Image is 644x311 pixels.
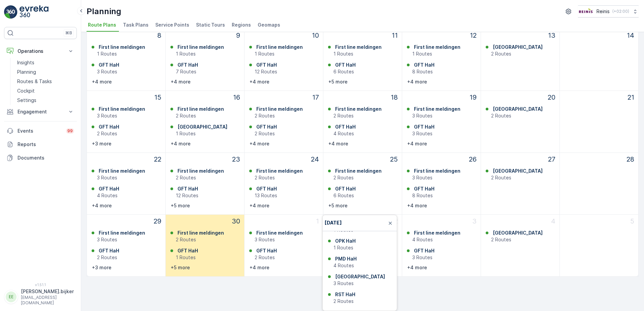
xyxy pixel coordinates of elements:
p: 2 Routes [491,112,555,119]
p: 22 [154,154,161,164]
p: Events [18,128,62,134]
p: First line meldingen [256,230,303,236]
p: 2 Routes [176,112,239,119]
p: 2 Routes [176,236,239,243]
a: Show 4 more events [248,264,319,271]
p: OPK HaH [335,238,356,244]
a: Show 4 more events [406,140,477,147]
p: 13 [548,30,555,40]
a: Show 4 more events [91,78,162,85]
a: September 16, 2025 [232,91,241,104]
p: Reinis [597,8,610,15]
p: First line meldingen [99,230,145,236]
span: Task Plans [123,22,149,28]
p: 11 [392,30,398,40]
p: 2 Routes [491,174,555,181]
p: ⌘B [65,30,72,36]
p: Routes & Tasks [17,78,52,85]
button: Reinis(+02:00) [578,5,639,18]
p: 17 [312,92,319,102]
p: GFT HaH [414,62,434,68]
p: 29 [154,216,161,226]
p: 8 Routes [412,192,476,199]
td: September 28, 2025 [559,153,638,215]
a: Show 4 more events [169,140,240,147]
p: 1 Routes [412,50,476,57]
a: September 10, 2025 [311,29,320,42]
a: September 26, 2025 [468,153,478,166]
p: 10 [312,30,319,40]
p: [GEOGRAPHIC_DATA] [493,106,543,112]
td: September 17, 2025 [245,91,323,153]
p: 4 [551,216,555,226]
a: September 18, 2025 [389,91,399,104]
p: First line meldingen [335,168,382,174]
p: 3 Routes [255,236,318,243]
td: September 29, 2025 [87,215,166,277]
p: GFT HaH [256,62,277,68]
a: September 21, 2025 [626,91,636,104]
p: First line meldingen [178,168,224,174]
p: +4 more [250,202,269,209]
p: 19 [470,92,477,102]
td: September 25, 2025 [323,153,402,215]
a: September 11, 2025 [390,29,399,42]
td: October 4, 2025 [481,215,559,277]
a: September 29, 2025 [152,215,163,228]
a: October 4, 2025 [550,215,557,228]
p: +4 more [92,202,112,209]
p: 12 Routes [176,192,239,199]
p: GFT HaH [414,124,434,130]
p: 23 [232,154,240,164]
p: 13 Routes [255,192,318,199]
p: 18 [391,92,398,102]
a: September 17, 2025 [311,91,320,104]
td: September 26, 2025 [402,153,481,215]
a: Show 5 more events [169,202,240,209]
p: GFT HaH [414,247,434,254]
td: September 18, 2025 [323,91,402,153]
p: [EMAIL_ADDRESS][DOMAIN_NAME] [21,295,74,306]
p: 8 [157,30,161,40]
p: [GEOGRAPHIC_DATA] [493,168,543,174]
p: GFT HaH [99,62,119,68]
p: [GEOGRAPHIC_DATA] [178,124,227,130]
p: First line meldingen [414,106,460,112]
td: September 11, 2025 [323,29,402,91]
span: Close [385,217,395,228]
p: First line meldingen [256,168,303,174]
p: 1 Routes [97,50,161,57]
p: 2 Routes [255,254,318,261]
a: Show 4 more events [248,140,319,147]
p: PMD HaH [335,255,357,262]
p: GFT HaH [178,247,198,254]
p: 3 Routes [412,130,476,137]
p: 3 Routes [97,112,161,119]
a: September 27, 2025 [547,153,557,166]
p: 2 Routes [491,50,555,57]
p: 1 Routes [333,244,391,251]
p: First line meldingen [414,168,460,174]
a: Reports [4,138,77,151]
p: 2 Routes [333,174,397,181]
button: Operations [4,44,77,58]
p: 1 Routes [176,130,239,137]
p: First line meldingen [256,44,303,50]
p: 3 Routes [97,68,161,75]
p: Planning [87,6,121,17]
span: Regions [232,22,251,28]
a: September 28, 2025 [625,153,636,166]
p: 1 Routes [176,254,239,261]
td: September 20, 2025 [481,91,559,153]
a: September 20, 2025 [546,91,557,104]
p: GFT HaH [256,185,277,192]
span: [DATE] [325,220,342,226]
p: GFT HaH [414,185,434,192]
p: 3 Routes [97,174,161,181]
td: October 5, 2025 [559,215,638,277]
td: September 21, 2025 [559,91,638,153]
a: September 9, 2025 [235,29,241,42]
p: 2 Routes [176,174,239,181]
a: Show 3 more events [91,264,162,271]
p: 9 [236,30,240,40]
